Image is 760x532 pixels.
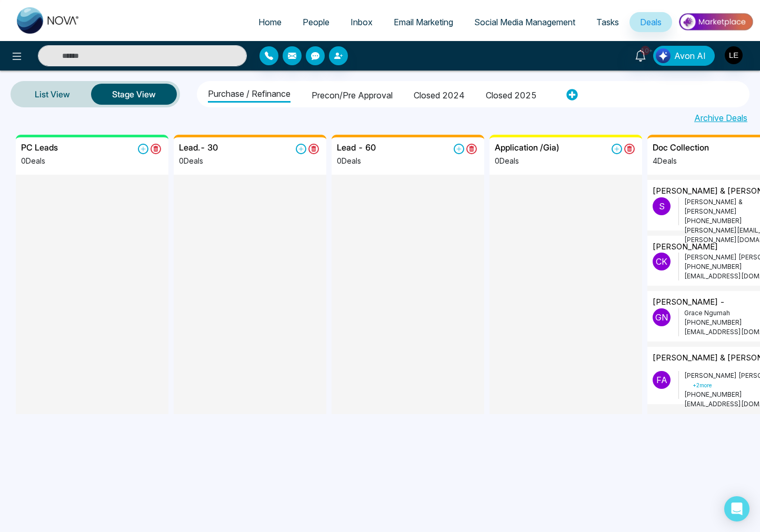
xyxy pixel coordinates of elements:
[656,48,671,63] img: Lead Flow
[641,46,650,55] span: 10+
[21,143,58,153] h5: PC Leads
[653,241,718,253] p: [PERSON_NAME]
[312,85,393,103] li: Precon/Pre Approval
[17,7,80,34] img: Nova CRM Logo
[495,155,559,166] p: 0 Deals
[303,17,329,27] span: People
[653,143,709,153] h5: Doc Collection
[340,12,383,32] a: Inbox
[292,12,340,32] a: People
[653,253,671,270] p: C K
[91,84,177,105] button: Stage View
[383,12,464,32] a: Email Marketing
[208,83,291,103] li: Purchase / Refinance
[653,308,671,326] p: G N
[724,496,749,521] div: Open Intercom Messenger
[464,12,586,32] a: Social Media Management
[394,17,453,27] span: Email Marketing
[674,49,706,62] span: Avon AI
[694,112,747,124] a: Archive Deals
[14,82,91,107] a: List View
[351,17,373,27] span: Inbox
[677,10,754,34] img: Market-place.gif
[653,371,671,389] p: F A
[653,46,715,66] button: Avon AI
[653,197,671,215] p: S
[653,155,709,166] p: 4 Deals
[653,296,725,308] p: [PERSON_NAME] -
[21,155,58,166] p: 0 Deals
[179,143,218,153] h5: Lead.- 30
[596,17,619,27] span: Tasks
[693,382,712,388] small: + 2 more
[640,17,662,27] span: Deals
[337,143,376,153] h5: Lead - 60
[586,12,629,32] a: Tasks
[248,12,292,32] a: Home
[495,143,559,153] h5: Application /Gia)
[725,46,743,64] img: User Avatar
[179,155,218,166] p: 0 Deals
[414,85,465,103] li: Closed 2024
[628,46,653,64] a: 10+
[629,12,672,32] a: Deals
[486,85,537,103] li: Closed 2025
[474,17,575,27] span: Social Media Management
[337,155,376,166] p: 0 Deals
[258,17,282,27] span: Home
